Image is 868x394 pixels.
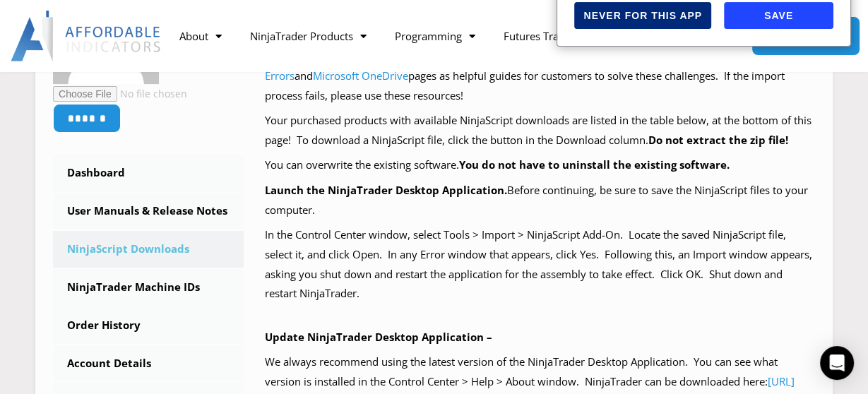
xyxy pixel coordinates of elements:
p: Your purchased products with available NinjaScript downloads are listed in the table below, at th... [265,111,815,150]
b: Launch the NinjaTrader Desktop Application. [265,183,507,197]
a: Order History [53,307,244,344]
a: NinjaTrader Products [236,20,381,52]
nav: Menu [165,20,677,52]
p: Before continuing, be sure to save the NinjaScript files to your computer. [265,181,815,220]
b: Update NinjaTrader Desktop Application – [265,330,492,344]
a: Account Details [53,345,244,382]
a: Dashboard [53,155,244,191]
a: Resolve NinjaScript Errors [265,49,769,83]
a: User Manuals & Release Notes [53,193,244,229]
a: Programming [381,20,489,52]
b: Do not extract the zip file! [648,133,788,147]
a: About [165,20,236,52]
p: In the Control Center window, select Tools > Import > NinjaScript Add-On. Locate the saved NinjaS... [265,225,815,304]
p: We are continually updating the and pages as helpful guides for customers to solve these challeng... [265,47,815,106]
div: Open Intercom Messenger [820,346,854,380]
button: Never for this App [574,2,711,29]
a: Futures Trading [489,20,607,52]
a: NinjaScript Downloads [53,231,244,268]
p: You can overwrite the existing software. [265,155,815,175]
b: You do not have to uninstall the existing software. [459,157,730,172]
button: Save [724,2,833,29]
a: NinjaTrader Machine IDs [53,269,244,306]
a: Microsoft OneDrive [313,68,408,83]
img: LogoAI | Affordable Indicators – NinjaTrader [11,11,162,61]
